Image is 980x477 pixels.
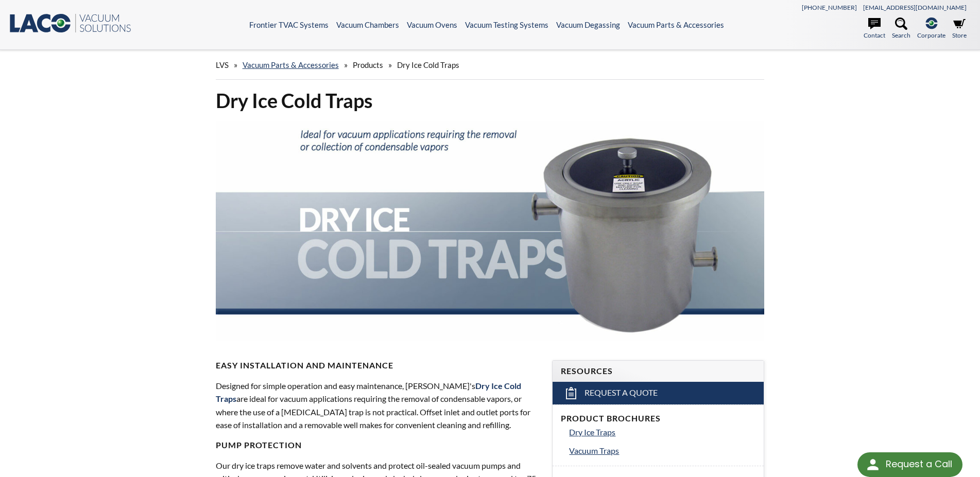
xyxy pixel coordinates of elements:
span: Corporate [917,30,945,40]
a: Frontier TVAC Systems [249,20,329,29]
a: Vacuum Chambers [336,20,399,29]
span: Request a Quote [584,387,658,398]
a: Search [892,17,910,40]
a: Vacuum Traps [569,444,755,457]
img: round button [865,456,881,473]
span: Products [353,60,383,69]
a: Request a Quote [553,382,764,404]
a: Contact [864,17,885,40]
div: Request a Call [857,452,962,477]
strong: Easy Installation and Maintenance [216,360,393,370]
a: Vacuum Parts & Accessories [243,60,339,69]
h4: Resources [561,366,755,377]
div: Request a Call [886,452,952,476]
span: Vacuum Traps [569,446,619,455]
span: Dry Ice Traps [569,427,615,437]
h4: Product Brochures [561,413,755,424]
a: Vacuum Testing Systems [465,20,548,29]
strong: Pump Protection [216,440,302,450]
p: Designed for simple operation and easy maintenance, [PERSON_NAME]'s are ideal for vacuum applicat... [216,379,540,432]
a: [PHONE_NUMBER] [802,4,857,11]
div: » » » [216,50,765,80]
span: LVS [216,60,229,69]
a: Vacuum Degassing [556,20,620,29]
span: Dry Ice Cold Traps [397,60,459,69]
img: Header showing Dry Ice Cold Trap [216,121,765,341]
h1: Dry Ice Cold Traps [216,88,765,113]
a: Dry Ice Traps [569,426,755,439]
a: Vacuum Ovens [407,20,457,29]
a: [EMAIL_ADDRESS][DOMAIN_NAME] [863,4,967,11]
a: Store [952,17,967,40]
a: Vacuum Parts & Accessories [628,20,724,29]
